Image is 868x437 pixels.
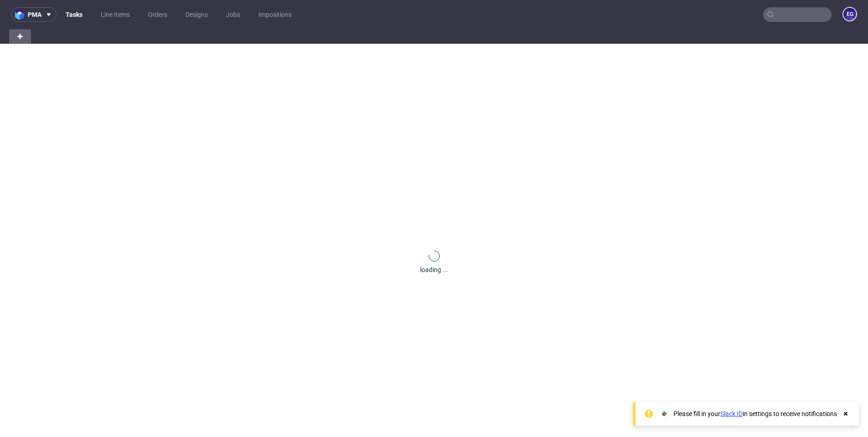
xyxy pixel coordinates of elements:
a: Slack ID [720,410,743,417]
a: Jobs [221,7,246,22]
button: pma [11,7,56,22]
figcaption: EG [843,8,856,21]
a: Orders [143,7,173,22]
a: Line Items [95,7,135,22]
div: loading ... [420,265,448,274]
span: pma [28,11,41,18]
a: Tasks [60,7,88,22]
a: Impositions [253,7,297,22]
div: Please fill in your in settings to receive notifications [673,409,837,418]
a: Designs [180,7,213,22]
img: logo [15,10,28,20]
img: Slack [660,409,669,418]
